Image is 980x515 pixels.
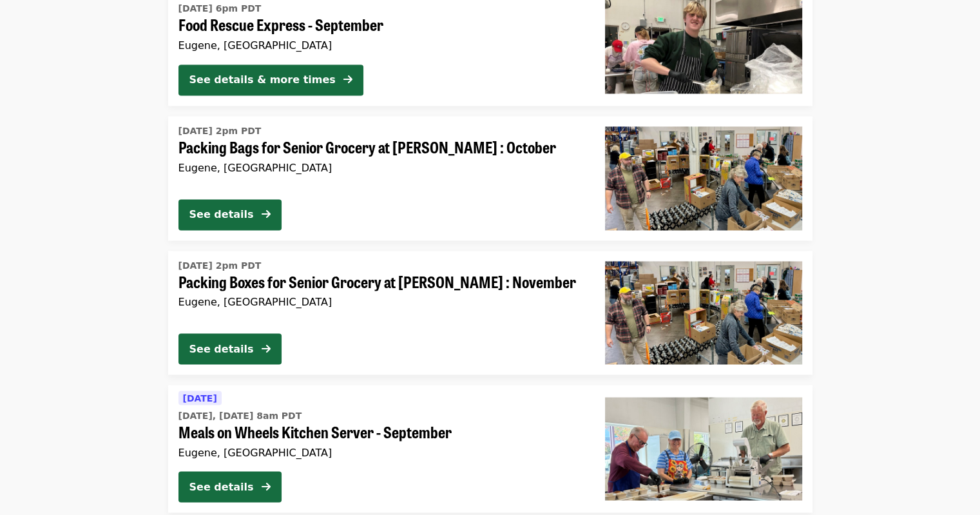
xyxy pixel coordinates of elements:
[189,479,254,494] div: See details
[343,73,352,86] i: arrow-right icon
[178,471,282,502] button: See details
[178,409,302,422] time: [DATE], [DATE] 8am PDT
[605,261,802,364] img: Packing Boxes for Senior Grocery at Bailey Hill : November organized by FOOD For Lane County
[178,199,282,230] button: See details
[178,64,363,95] button: See details & more times
[189,341,254,356] div: See details
[178,422,584,441] span: Meals on Wheels Kitchen Server - September
[183,393,217,403] span: [DATE]
[168,385,812,512] a: See details for "Meals on Wheels Kitchen Server - September"
[189,72,336,88] div: See details & more times
[262,480,271,492] i: arrow-right icon
[605,397,802,500] img: Meals on Wheels Kitchen Server - September organized by FOOD For Lane County
[178,333,282,364] button: See details
[178,138,584,157] span: Packing Bags for Senior Grocery at [PERSON_NAME] : October
[178,296,584,308] div: Eugene, [GEOGRAPHIC_DATA]
[178,2,262,15] time: [DATE] 6pm PDT
[178,446,584,458] div: Eugene, [GEOGRAPHIC_DATA]
[605,126,802,229] img: Packing Bags for Senior Grocery at Bailey Hill : October organized by FOOD For Lane County
[178,273,584,291] span: Packing Boxes for Senior Grocery at [PERSON_NAME] : November
[168,251,812,374] a: See details for "Packing Boxes for Senior Grocery at Bailey Hill : November"
[189,207,254,222] div: See details
[178,15,584,34] span: Food Rescue Express - September
[178,162,584,174] div: Eugene, [GEOGRAPHIC_DATA]
[262,208,271,220] i: arrow-right icon
[168,116,812,240] a: See details for "Packing Bags for Senior Grocery at Bailey Hill : October"
[262,342,271,355] i: arrow-right icon
[178,124,262,138] time: [DATE] 2pm PDT
[178,259,262,273] time: [DATE] 2pm PDT
[178,39,584,52] div: Eugene, [GEOGRAPHIC_DATA]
